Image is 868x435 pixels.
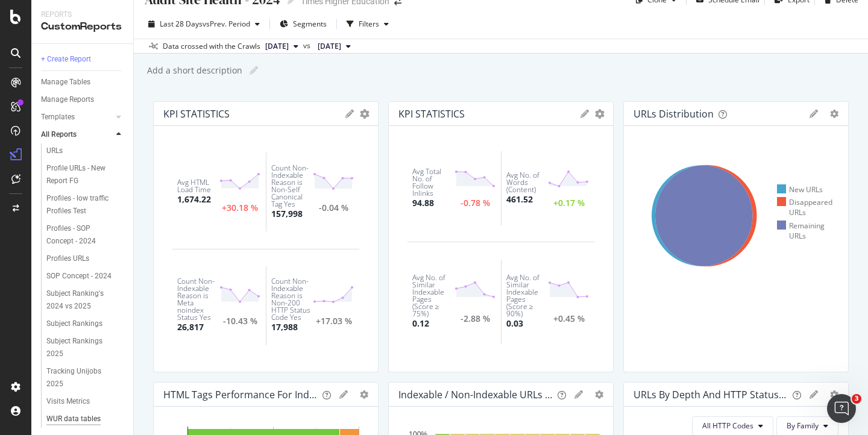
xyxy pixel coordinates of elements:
div: All Reports [41,128,77,141]
div: -10.43 % [223,318,257,325]
div: 0.12 [412,318,429,330]
b: SiteCrawler [77,96,133,106]
div: Templates [41,111,75,124]
li: Look for the "Top Charts" section within the Performance report [28,124,222,146]
div: Count Non-Indexable Reason is Non-200 HTTP Status Code Yes [271,278,313,321]
div: Count Non-Indexable Reason is Non-Self Canonical Tag Yes [271,164,313,208]
a: Profiles URLs [46,252,125,265]
div: New URLs [777,184,823,195]
div: Subject Ranking's 2024 vs 2025 [46,287,116,313]
li: You'll find the chart there, which shows the time it took our crawler to render the page JavaScri... [28,149,222,194]
div: 1,674.22 [177,193,211,205]
button: [DATE] [260,39,303,54]
button: Send a message… [207,338,226,357]
div: gear [830,390,838,399]
div: +17.03 % [316,318,352,325]
b: Performance [68,110,128,120]
a: Phase 3 Research URLs [46,132,125,157]
div: Remaining URLs [777,221,838,241]
div: Avg No. of Similar Indexable Pages (Score ≥ 90%) [506,274,548,318]
span: 2025 Aug. 1st [318,41,341,52]
div: -0.78 % [461,199,490,207]
iframe: Intercom live chat [827,394,856,423]
a: + Create Report [41,53,125,66]
div: +0.17 % [553,199,585,207]
div: Phase 3 Research URLs [46,132,114,157]
div: URLs by Depth and HTTP Status Code [634,389,788,401]
button: [DATE] [313,39,356,54]
i: Edit report name [250,66,258,75]
a: SOP Concept - 2024 [46,270,125,283]
li: Navigate to in your Botify project [28,96,222,107]
div: 0.03 [506,318,523,330]
b: JavaScript Load Time [85,150,185,160]
a: Visits Metrics [46,395,125,408]
span: 3 [852,394,861,404]
span: Segments [293,19,327,29]
div: Add a short description [146,64,242,77]
div: Profiles URLs [46,252,89,265]
a: Subject Rankings 2025 [46,335,125,360]
div: Visits Metrics [46,395,90,408]
b: Important note [19,201,92,211]
div: Profiles - SOP Concept - 2024 [46,222,116,248]
div: You can find the "JavaScript Load Time" pie chart in our . [19,36,222,72]
div: KPI STATISTICS [163,108,230,120]
a: All Reports [41,128,113,141]
div: -2.88 % [461,315,490,323]
div: Customer Support says… [10,29,231,328]
div: Subject Rankings [46,318,102,330]
div: Avg HTML Load Time [177,179,219,193]
div: Close [212,5,233,27]
div: Disappeared URLs [777,197,838,217]
div: Profiles - low traffic Profiles Test [46,192,116,217]
div: Indexable / Non-Indexable URLs by Depth [398,389,553,401]
button: Segments [275,14,332,34]
div: SOP Concept - 2024 [46,270,112,283]
button: Scroll to bottom [110,289,131,310]
a: Subject Rankings [46,318,125,330]
button: Upload attachment [57,343,67,352]
a: Manage Reports [41,93,125,106]
img: Profile image for Customer Support [34,7,54,26]
button: Emoji picker [19,343,28,352]
a: Templates [41,111,113,124]
span: vs Prev. Period [203,19,250,29]
div: +0.45 % [553,315,585,323]
div: gear [830,110,838,118]
div: 157,998 [271,208,303,220]
div: Here's how to access it: [19,78,222,90]
a: Profiles - SOP Concept - 2024 [46,222,125,248]
b: SiteCrawler Performance Reports [19,49,187,70]
h1: Customer Support [58,11,145,20]
div: Manage Reports [41,93,94,106]
button: Home [189,5,212,28]
div: You can find the "JavaScript Load Time" pie chart in ourSiteCrawler Performance Reports.Source re... [10,29,231,327]
a: Profile URLs - New Report FG [46,162,125,187]
div: 17,988 [271,321,298,333]
div: HTML Tags Performance for Indexable URLs [163,389,318,401]
a: Profiles - low traffic Profiles Test [46,192,125,217]
div: Reports [41,10,124,20]
div: : The JavaScript Load Time chart is only available if JavaScript crawling is enabled for your pro... [19,201,222,267]
div: 94.88 [412,197,434,209]
div: Profile URLs - New Report FG [46,162,116,187]
div: +30.18 % [222,204,258,212]
a: Source reference 9276126: [61,62,71,72]
div: URLs DistributiongeargearNew URLsDisappeared URLsRemaining URLs [623,101,849,372]
div: + Create Report [41,53,91,66]
span: All HTTP Codes [702,421,753,431]
div: Subject Rankings 2025 [46,335,114,360]
a: Manage Tables [41,76,125,89]
textarea: Message… [10,318,231,338]
span: Last 28 Days [160,19,203,29]
div: Count Non-Indexable Reason is Meta noindex Status Yes [177,278,219,321]
div: Avg No. of Similar Indexable Pages (Score ≥ 75%) [412,274,454,318]
div: -0.04 % [319,204,348,212]
div: URLs Distribution [634,108,714,120]
span: By Family [787,421,819,431]
div: Data crossed with the Crawls [163,41,260,52]
div: gear [595,390,603,399]
div: gear [595,110,605,118]
div: KPI STATISTICSgeargearAvg Total No. of Follow Inlinks94.88-0.78 %Avg No. of Words (Content)461.52... [388,101,614,372]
